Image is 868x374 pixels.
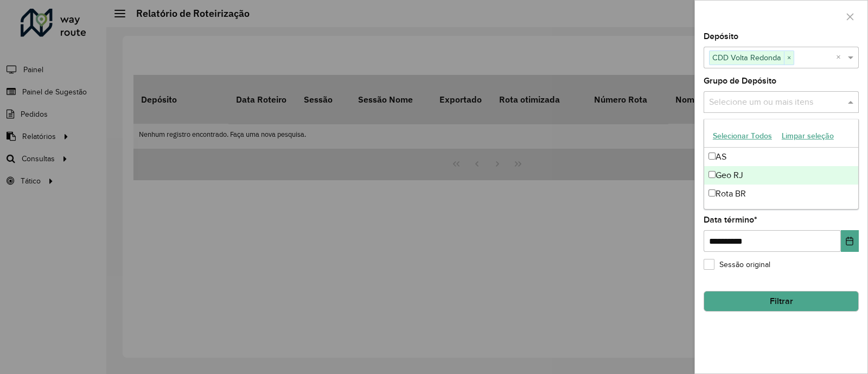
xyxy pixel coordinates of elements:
button: Choose Date [841,230,859,252]
ng-dropdown-panel: Options list [704,119,859,210]
div: AS [704,148,858,166]
span: CDD Volta Redonda [710,51,784,64]
label: Depósito [704,30,738,43]
label: Data término [704,213,757,226]
button: Filtrar [704,291,859,312]
span: Clear all [836,51,845,64]
span: × [784,52,794,65]
button: Limpar seleção [777,128,839,144]
div: Geo RJ [704,166,858,185]
div: Rota BR [704,185,858,203]
button: Selecionar Todos [708,128,777,144]
label: Grupo de Depósito [704,74,776,87]
label: Sessão original [704,259,770,270]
